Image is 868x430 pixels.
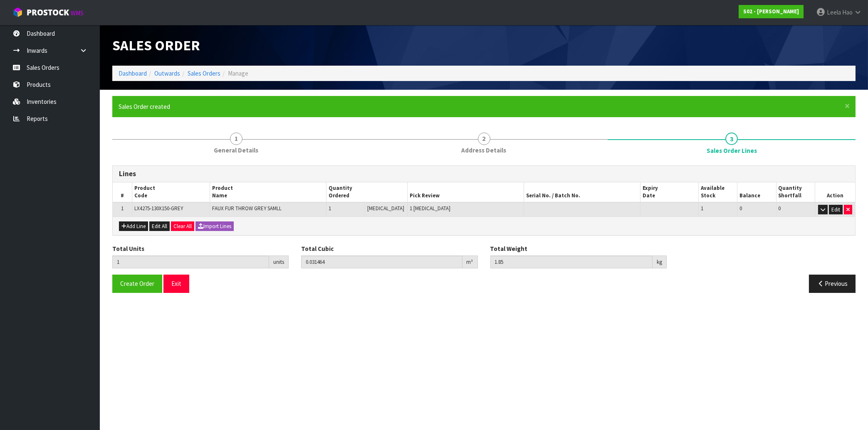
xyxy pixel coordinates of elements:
a: Outwards [154,69,180,77]
span: ProStock [27,7,69,18]
button: Edit All [149,221,170,231]
th: Serial No. / Batch No. [524,182,640,202]
span: Sales Order [112,36,200,54]
label: Total Weight [490,244,528,253]
div: units [269,256,289,269]
th: # [113,182,132,202]
span: 1 [329,205,331,212]
span: 0 [779,205,781,212]
span: Hao [842,8,853,16]
input: Total Cubic [301,256,462,268]
span: Sales Order Lines [707,146,757,155]
span: Create Order [120,280,154,287]
th: Quantity Ordered [326,182,407,202]
th: Available Stock [698,182,737,202]
button: Previous [809,275,856,292]
span: Sales Order created [119,103,170,111]
span: 0 [739,205,742,212]
th: Expiry Date [640,182,698,202]
span: General Details [214,146,258,155]
span: [MEDICAL_DATA] [367,205,404,212]
img: cube-alt.png [12,7,23,17]
span: Address Details [462,146,507,155]
button: Create Order [112,275,162,292]
button: Edit [829,205,843,215]
strong: S02 - [PERSON_NAME] [743,8,799,15]
th: Product Code [132,182,210,202]
span: × [845,100,850,112]
span: LX4275-130X150-GREY [134,205,183,212]
div: kg [653,256,667,269]
span: 3 [725,133,738,145]
div: m³ [462,256,478,269]
a: Sales Orders [188,69,220,77]
small: WMS [71,9,84,17]
span: 1 [MEDICAL_DATA] [410,205,450,212]
label: Total Cubic [301,244,334,253]
input: Total Units [112,256,269,268]
th: Balance [737,182,776,202]
label: Total Units [112,244,144,253]
a: Dashboard [119,69,147,77]
span: Manage [228,69,248,77]
span: 1 [230,133,242,145]
span: Leela [827,8,841,16]
button: Import Lines [195,221,234,231]
th: Quantity Shortfall [776,182,815,202]
th: Pick Review [408,182,524,202]
h3: Lines [119,170,849,178]
button: Add Line [119,221,148,231]
button: Exit [163,275,189,292]
span: FAUX FUR THROW GREY SAMLL [212,205,282,212]
input: Total Weight [490,256,653,268]
span: 1 [701,205,703,212]
span: 2 [478,133,490,145]
th: Action [815,182,855,202]
th: Product Name [210,182,326,202]
span: Sales Order Lines [112,159,856,299]
button: Clear All [171,221,194,231]
span: 1 [121,205,124,212]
